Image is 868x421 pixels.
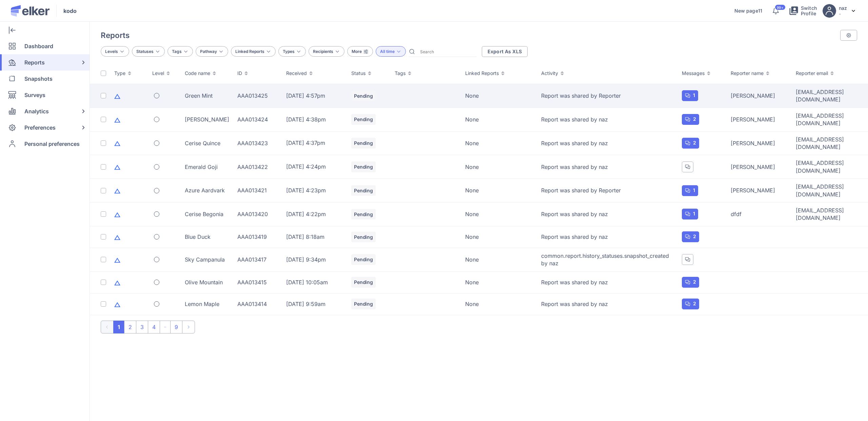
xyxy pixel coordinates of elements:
[114,212,120,218] img: icon
[105,49,118,54] span: Levels
[114,140,120,147] img: icon
[114,188,120,194] img: icon
[278,46,306,57] button: Types
[354,234,373,241] span: Pending
[185,139,229,147] div: Cerise Quince
[796,159,857,174] div: [EMAIL_ADDRESS][DOMAIN_NAME]
[24,119,56,136] span: Preferences
[231,46,276,57] button: Linked Reports
[354,93,373,99] span: Pending
[354,187,373,194] span: Pending
[160,321,171,333] li: Next 3 pages
[237,233,278,241] div: AAA013419
[114,302,120,308] img: icon
[376,46,406,57] button: All time
[796,183,857,198] div: [EMAIL_ADDRESS][DOMAIN_NAME]
[685,257,690,262] img: message
[541,70,674,77] div: Activity
[101,46,129,57] button: Levels
[731,163,788,171] div: [PERSON_NAME]
[354,140,373,147] span: Pending
[24,87,45,103] span: Surveys
[148,321,160,333] li: page 4
[237,92,278,99] div: AAA013425
[24,71,53,87] span: Snapshots
[185,116,229,123] div: [PERSON_NAME]
[167,46,193,57] button: Tags
[24,136,80,152] span: Personal preferences
[185,233,229,241] div: Blue Duck
[465,116,533,123] div: None
[313,49,333,54] span: Recipients
[185,279,229,286] div: Olive Mountain
[24,103,49,119] span: Analytics
[136,49,154,54] span: Statuses
[237,210,278,218] div: AAA013420
[101,31,130,40] h4: Reports
[852,10,855,12] img: svg%3e
[237,300,278,308] div: AAA013414
[286,164,343,170] p: [DATE] 4:24pm
[309,46,344,57] button: Recipients
[541,301,608,307] span: Report was shared by naz
[395,70,457,77] div: Tags
[823,4,836,18] img: avatar
[354,279,373,286] span: Pending
[380,49,395,54] span: All time
[185,256,229,263] div: Sky Campanula
[354,211,373,218] span: Pending
[352,49,362,54] span: More
[286,301,343,307] p: [DATE] 9:59am
[796,88,857,103] div: [EMAIL_ADDRESS][DOMAIN_NAME]
[354,116,373,123] span: Pending
[796,112,857,127] div: [EMAIL_ADDRESS][DOMAIN_NAME]
[114,257,120,263] img: icon
[693,187,695,194] span: 1
[286,234,343,240] p: [DATE] 8:18am
[286,256,343,263] p: [DATE] 9:34pm
[114,164,120,170] img: icon
[185,300,229,308] div: Lemon Maple
[354,256,373,263] span: Pending
[685,117,690,122] img: message
[541,252,669,267] span: common.report.history_statuses.snapshot_created by naz
[465,210,533,218] div: None
[101,321,114,333] button: Go to previous page
[693,139,696,147] span: 2
[136,321,148,333] li: page 3
[124,321,136,333] li: page 2
[541,164,608,170] span: Report was shared by naz
[235,49,264,54] span: Linked Reports
[114,117,120,123] img: icon
[24,54,45,71] span: Reports
[465,163,533,171] div: None
[237,187,278,194] div: AAA013421
[685,234,690,240] img: message
[24,38,53,54] span: Dashboard
[196,46,228,57] button: Pathway
[152,70,177,77] div: Level
[286,140,343,146] p: [DATE] 4:37pm
[286,116,343,123] p: [DATE] 4:38pm
[63,7,77,15] span: kodo
[482,46,528,57] button: Export As XLS
[541,116,608,123] span: Report was shared by naz
[185,187,229,194] div: Azure Aardvark
[465,256,533,263] div: None
[731,116,788,123] div: [PERSON_NAME]
[541,140,608,147] span: Report was shared by naz
[200,49,217,54] span: Pathway
[172,49,182,54] span: Tags
[237,139,278,147] div: AAA013423
[693,210,695,217] span: 1
[114,70,144,77] div: Type
[185,163,229,171] div: Emerald Goji
[114,234,120,241] img: icon
[185,70,229,77] div: Code name
[286,211,343,217] p: [DATE] 4:22pm
[731,139,788,147] div: [PERSON_NAME]
[685,93,690,98] img: message
[286,93,343,99] p: [DATE] 4:57pm
[354,301,373,307] span: Pending
[286,70,343,77] div: Received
